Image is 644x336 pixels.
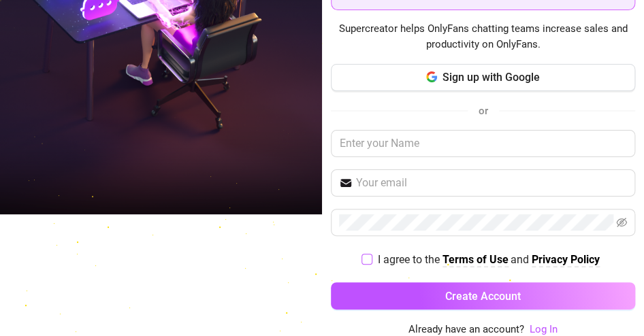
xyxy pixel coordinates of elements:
[355,175,626,191] input: Your email
[442,253,509,266] strong: Terms of Use
[378,253,442,266] span: I agree to the
[532,253,600,266] strong: Privacy Policy
[331,21,634,53] span: Supercreator helps OnlyFans chatting teams increase sales and productivity on OnlyFans.
[616,217,627,228] span: eye-invisible
[445,290,521,303] span: Create Account
[442,253,509,267] a: Terms of Use
[331,282,634,309] button: Create Account
[532,253,600,267] a: Privacy Policy
[331,64,634,91] button: Sign up with Google
[442,71,540,84] span: Sign up with Google
[511,253,532,266] span: and
[530,323,558,335] a: Log In
[331,130,634,157] input: Enter your Name
[479,105,488,117] span: or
